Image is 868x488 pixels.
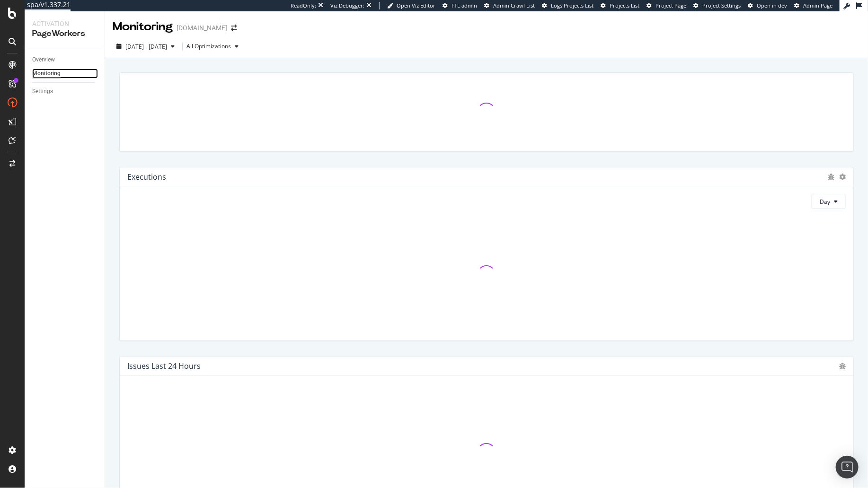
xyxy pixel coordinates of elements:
[551,2,593,9] span: Logs Projects List
[803,2,833,9] span: Admin Page
[127,172,166,182] div: Executions
[32,55,55,65] div: Overview
[702,2,741,9] span: Project Settings
[330,2,364,9] div: Viz Debugger:
[186,44,231,49] div: All Optimizations
[610,2,639,9] span: Projects List
[32,28,97,39] div: PageWorkers
[32,87,53,96] div: Settings
[125,43,167,51] span: [DATE] - [DATE]
[748,2,787,9] a: Open in dev
[757,2,787,9] span: Open in dev
[127,361,201,371] div: Issues Last 24 Hours
[113,19,173,35] div: Monitoring
[113,39,178,54] button: [DATE] - [DATE]
[387,2,435,9] a: Open Viz Editor
[812,194,846,209] button: Day
[443,2,477,9] a: FTL admin
[484,2,535,9] a: Admin Crawl List
[32,55,98,65] a: Overview
[601,2,639,9] a: Projects List
[397,2,435,9] span: Open Viz Editor
[32,87,98,96] a: Settings
[177,23,227,33] div: [DOMAIN_NAME]
[542,2,593,9] a: Logs Projects List
[839,363,846,369] div: bug
[820,198,830,206] span: Day
[794,2,833,9] a: Admin Page
[836,456,859,479] div: Open Intercom Messenger
[828,174,834,180] div: bug
[291,2,316,9] div: ReadOnly:
[647,2,686,9] a: Project Page
[32,69,61,78] div: Monitoring
[452,2,477,9] span: FTL admin
[32,69,98,78] a: Monitoring
[493,2,535,9] span: Admin Crawl List
[186,39,242,54] button: All Optimizations
[231,25,237,31] div: arrow-right-arrow-left
[693,2,741,9] a: Project Settings
[32,19,97,28] div: Activation
[655,2,686,9] span: Project Page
